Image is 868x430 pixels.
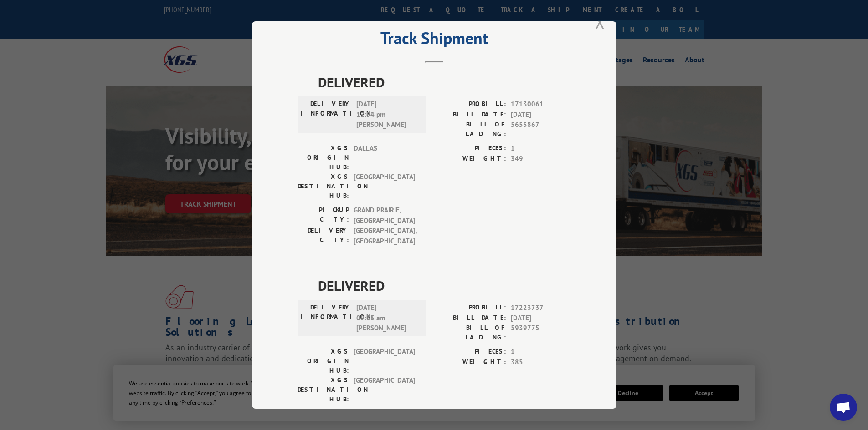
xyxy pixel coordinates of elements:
label: XGS DESTINATION HUB: [298,375,349,404]
span: 385 [511,357,571,368]
span: 17130061 [511,99,571,110]
label: BILL DATE: [434,313,506,324]
span: [GEOGRAPHIC_DATA] [354,172,415,201]
span: 5939775 [511,323,571,342]
label: BILL DATE: [434,110,506,120]
label: XGS DESTINATION HUB: [298,172,349,201]
label: XGS ORIGIN HUB: [298,143,349,172]
span: 5655867 [511,120,571,139]
span: GRAND PRAIRIE , [GEOGRAPHIC_DATA] [354,205,415,226]
label: BILL OF LADING: [434,323,506,342]
div: Open chat [830,394,857,421]
label: PROBILL: [434,99,506,110]
label: WEIGHT: [434,357,506,368]
span: DELIVERED [318,72,571,92]
span: [DATE] [511,313,571,324]
h2: Track Shipment [298,32,571,49]
span: [GEOGRAPHIC_DATA] [354,347,415,375]
span: DELIVERED [318,275,571,296]
label: PROBILL: [434,303,506,313]
button: Close modal [595,10,605,34]
label: PICKUP CITY: [298,205,349,226]
span: 349 [511,154,571,164]
label: BILL OF LADING: [434,120,506,139]
label: DELIVERY INFORMATION: [300,99,352,130]
span: 1 [511,347,571,357]
label: DELIVERY INFORMATION: [300,303,352,334]
label: DELIVERY CITY: [298,226,349,246]
span: 1 [511,143,571,154]
span: [GEOGRAPHIC_DATA] , [GEOGRAPHIC_DATA] [354,226,415,246]
span: [DATE] 12:54 pm [PERSON_NAME] [356,99,418,130]
span: DALLAS [354,143,415,172]
span: [DATE] [511,110,571,120]
label: PIECES: [434,347,506,357]
label: WEIGHT: [434,154,506,164]
span: [DATE] 09:35 am [PERSON_NAME] [356,303,418,334]
label: XGS ORIGIN HUB: [298,347,349,375]
span: [GEOGRAPHIC_DATA] [354,375,415,404]
span: 17223737 [511,303,571,313]
label: PIECES: [434,143,506,154]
